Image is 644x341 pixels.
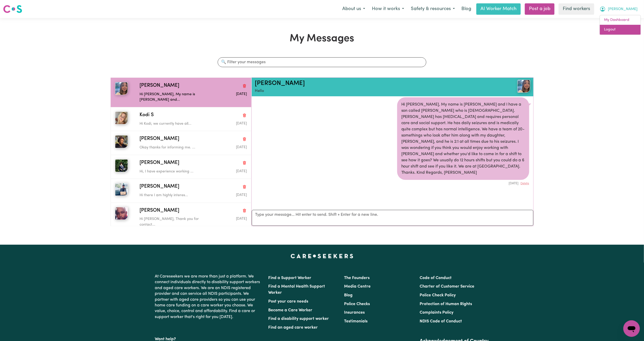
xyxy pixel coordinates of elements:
[115,159,128,172] img: Shy Chyi Cecily S
[420,276,452,280] a: Code of Conduct
[140,92,211,103] p: Hi [PERSON_NAME], My name is [PERSON_NAME] and...
[140,216,211,227] p: Hi [PERSON_NAME], Thank you for contact...
[111,179,251,202] button: Varsha C[PERSON_NAME]Delete conversationHi there I am highly interes...Message sent on March 1, 2022
[600,25,641,35] a: Logout
[140,193,211,198] p: Hi there I am highly interes...
[115,135,128,148] img: Faith J
[242,82,247,89] button: Delete conversation
[140,82,179,90] span: [PERSON_NAME]
[420,284,474,289] a: Charter of Customer Service
[155,272,262,322] p: At Careseekers we are more than just a platform. We connect individuals directly to disability su...
[111,78,251,107] button: Pia E[PERSON_NAME]Delete conversationHi [PERSON_NAME], My name is [PERSON_NAME] and...Message sen...
[115,112,128,124] img: Kodi S
[140,145,211,150] p: Okay thanks for informing me. ...
[111,107,251,131] button: Kodi SKodi SDelete conversationHi Kodi, we currently have all...Message sent on April 0, 2022
[268,326,318,330] a: Find an aged care worker
[420,319,462,323] a: NDIS Code of Conduct
[242,112,247,118] button: Delete conversation
[268,317,329,321] a: Find a disability support worker
[268,276,312,280] a: Find a Support Worker
[236,170,247,173] span: Message sent on March 2, 2022
[397,97,529,180] div: Hi [PERSON_NAME], My name is [PERSON_NAME] and I have a son called [PERSON_NAME] who is [DEMOGRAP...
[111,155,251,179] button: Shy Chyi Cecily S[PERSON_NAME]Delete conversationHi, I have experience working ...Message sent on...
[420,311,453,315] a: Complaints Policy
[3,3,22,15] a: Careseekers logo
[344,311,365,315] a: Insurances
[608,6,638,12] span: [PERSON_NAME]
[344,276,370,280] a: The Founders
[111,203,251,232] button: Abdi W[PERSON_NAME]Delete conversationHi [PERSON_NAME], Thank you for contact...Message sent on M...
[344,302,370,306] a: Police Checks
[596,4,641,14] button: My Account
[420,302,472,306] a: Protection of Human Rights
[484,80,530,93] a: Pia E
[236,122,247,125] span: Message sent on April 0, 2022
[268,299,308,304] a: Post your care needs
[140,112,154,119] span: Kodi S
[242,207,247,214] button: Delete conversation
[236,193,247,197] span: Message sent on March 1, 2022
[291,254,353,258] a: Careseekers home page
[344,319,368,323] a: Testimonials
[140,135,179,143] span: [PERSON_NAME]
[521,181,529,186] button: Delete
[236,146,247,149] span: Message sent on April 6, 2022
[218,57,426,67] input: 🔍 Filter your messages
[110,33,534,45] h1: My Messages
[140,159,179,167] span: [PERSON_NAME]
[420,293,456,297] a: Police Check Policy
[559,3,594,15] a: Find workers
[242,160,247,166] button: Delete conversation
[236,217,247,220] span: Message sent on March 1, 2022
[242,184,247,190] button: Delete conversation
[600,15,641,35] div: My Account
[407,4,458,14] button: Safety & resources
[525,3,555,15] a: Post a job
[115,207,128,220] img: Abdi W
[255,88,484,94] p: Hello
[458,3,474,15] a: Blog
[600,15,641,25] a: My Dashboard
[111,131,251,155] button: Faith J[PERSON_NAME]Delete conversationOkay thanks for informing me. ...Message sent on April 6, ...
[140,183,179,191] span: [PERSON_NAME]
[517,80,530,93] img: View Pia E's profile
[268,308,313,312] a: Become a Care Worker
[236,92,247,96] span: Message sent on September 3, 2025
[623,320,640,337] iframe: Button to launch messaging window, conversation in progress
[255,80,305,86] a: [PERSON_NAME]
[140,207,179,215] span: [PERSON_NAME]
[242,136,247,142] button: Delete conversation
[476,3,521,15] a: AI Worker Match
[344,293,353,297] a: Blog
[3,4,22,14] img: Careseekers logo
[115,82,128,95] img: Pia E
[140,169,211,175] p: Hi, I have experience working ...
[397,180,529,186] div: [DATE]
[140,121,211,127] p: Hi Kodi, we currently have all...
[344,284,371,289] a: Media Centre
[369,4,407,14] button: How it works
[339,4,369,14] button: About us
[268,284,325,295] a: Find a Mental Health Support Worker
[115,183,128,196] img: Varsha C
